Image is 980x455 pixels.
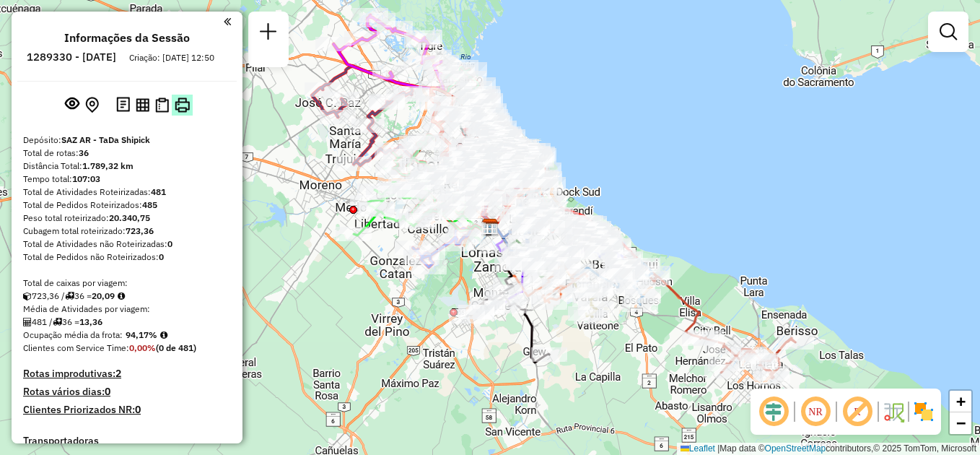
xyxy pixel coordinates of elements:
span: Ocultar deslocamento [756,394,791,429]
div: Total de rotas: [23,147,231,160]
div: Map data © contributors,© 2025 TomTom, Microsoft [677,443,980,455]
strong: 36 [79,147,89,158]
strong: 485 [142,199,157,210]
i: Total de Atividades [23,318,32,326]
a: Zoom out [950,412,971,434]
a: Nova sessão e pesquisa [254,17,283,50]
img: SAZ AR - TaDa Shipick [481,218,499,237]
strong: 13,36 [79,316,102,327]
strong: 94,17% [126,329,157,340]
button: Visualizar relatório de Roteirização [133,95,152,114]
button: Centralizar mapa no depósito ou ponto de apoio [82,94,102,116]
button: Visualizar Romaneio [152,95,172,116]
strong: 0 [135,403,141,416]
span: − [956,414,966,432]
strong: 2 [115,367,121,380]
strong: 723,36 [126,225,154,236]
span: Ocultar NR [798,394,833,429]
div: Total de Atividades não Roteirizadas: [23,238,231,251]
strong: 20,09 [92,290,115,301]
strong: SAZ AR - TaDa Shipick [61,134,150,145]
div: Total de Atividades Roteirizadas: [23,186,231,199]
i: Cubagem total roteirizado [23,292,32,300]
div: Depósito: [23,134,231,147]
img: Exibir/Ocultar setores [912,400,935,423]
span: + [956,392,966,410]
a: Leaflet [681,443,715,454]
i: Total de rotas [65,292,74,300]
strong: 0 [105,385,110,398]
strong: 107:03 [72,173,100,184]
h4: Transportadoras [23,435,231,447]
button: Imprimir Rotas [172,95,193,116]
div: 723,36 / 36 = [23,290,231,303]
div: Total de caixas por viagem: [23,277,231,290]
button: Logs desbloquear sessão [113,94,133,116]
a: OpenStreetMap [765,443,826,454]
h4: Clientes Priorizados NR: [23,404,231,416]
h4: Rotas vários dias: [23,386,231,398]
a: Clique aqui para minimizar o painel [224,13,231,30]
h4: Informações da Sessão [64,31,190,45]
span: | [717,443,719,454]
div: Peso total roteirizado: [23,212,231,225]
strong: 0 [167,238,172,249]
div: Distância Total: [23,160,231,173]
strong: 0 [159,251,164,262]
div: Média de Atividades por viagem: [23,303,231,316]
strong: 1.789,32 km [82,160,134,171]
button: Exibir sessão original [62,93,82,116]
div: Tempo total: [23,173,231,186]
img: Fluxo de ruas [882,400,905,423]
span: Clientes com Service Time: [23,342,129,353]
strong: (0 de 481) [156,342,196,353]
div: 481 / 36 = [23,316,231,329]
a: Zoom in [950,391,971,412]
em: Média calculada utilizando a maior ocupação (%Peso ou %Cubagem) de cada rota da sessão. Rotas cro... [160,331,167,339]
h4: Rotas improdutivas: [23,368,231,380]
strong: 481 [151,186,166,197]
strong: 20.340,75 [109,212,150,223]
div: Cubagem total roteirizado: [23,225,231,238]
div: Total de Pedidos Roteirizados: [23,199,231,212]
div: Total de Pedidos não Roteirizados: [23,251,231,264]
strong: 0,00% [129,342,156,353]
div: Criação: [DATE] 12:50 [123,51,220,64]
i: Total de rotas [53,318,62,326]
i: Meta Caixas/viagem: 1,00 Diferença: 19,09 [118,292,125,300]
h6: 1289330 - [DATE] [27,51,116,64]
span: Ocupação média da frota: [23,329,123,340]
a: Exibir filtros [934,17,963,46]
span: Exibir rótulo [840,394,875,429]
